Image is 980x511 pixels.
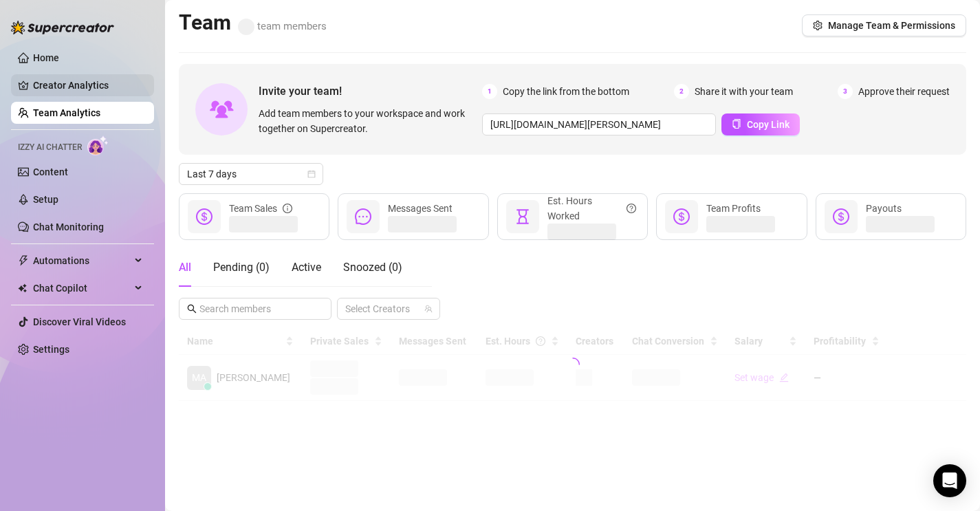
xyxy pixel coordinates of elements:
span: team [424,305,433,313]
span: question-circle [627,193,636,224]
img: logo-BBDzfeDw.svg [11,21,114,34]
a: Settings [33,344,69,355]
span: 1 [482,84,497,99]
div: Team Sales [229,201,292,216]
span: Invite your team! [259,83,482,100]
span: 2 [674,84,689,99]
span: team members [238,20,327,32]
a: Discover Viral Videos [33,316,126,327]
a: Setup [33,194,58,205]
a: Chat Monitoring [33,221,104,232]
h2: Team [179,10,327,36]
a: Creator Analytics [33,74,143,96]
span: Chat Copilot [33,277,131,299]
span: setting [813,21,823,30]
span: hourglass [514,208,531,225]
input: Search members [199,301,312,316]
span: info-circle [283,201,292,216]
span: Messages Sent [388,203,453,214]
span: Add team members to your workspace and work together on Supercreator. [259,106,477,136]
button: Manage Team & Permissions [802,14,966,36]
span: Last 7 days [187,164,315,184]
span: dollar-circle [673,208,690,225]
span: Manage Team & Permissions [828,20,955,31]
span: dollar-circle [833,208,849,225]
span: Copy the link from the bottom [503,84,629,99]
span: Automations [33,250,131,272]
span: thunderbolt [18,255,29,266]
span: Snoozed ( 0 ) [343,261,402,274]
span: calendar [307,170,316,178]
span: search [187,304,197,314]
span: Team Profits [706,203,761,214]
span: Payouts [866,203,902,214]
span: Approve their request [858,84,950,99]
div: Est. Hours Worked [547,193,636,224]
span: dollar-circle [196,208,213,225]
span: 3 [838,84,853,99]
div: Open Intercom Messenger [933,464,966,497]
span: Share it with your team [695,84,793,99]
a: Home [33,52,59,63]
span: copy [732,119,741,129]
img: AI Chatter [87,135,109,155]
button: Copy Link [721,113,800,135]
a: Content [33,166,68,177]
span: Active [292,261,321,274]
img: Chat Copilot [18,283,27,293]
span: Izzy AI Chatter [18,141,82,154]
div: Pending ( 0 ) [213,259,270,276]
div: All [179,259,191,276]
span: Copy Link [747,119,790,130]
span: loading [566,358,580,371]
a: Team Analytics [33,107,100,118]
span: message [355,208,371,225]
